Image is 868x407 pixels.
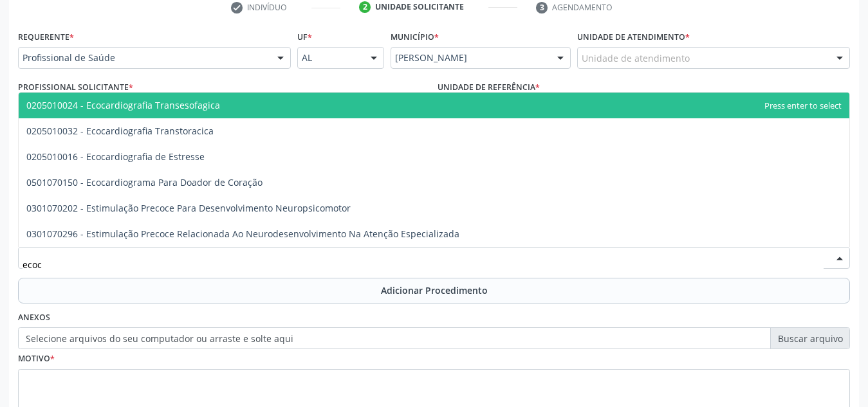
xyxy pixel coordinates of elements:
[26,125,214,137] span: 0205010032 - Ecocardiografia Transtoracica
[375,1,464,13] div: Unidade solicitante
[577,27,690,47] label: Unidade de atendimento
[302,51,358,64] span: AL
[26,99,220,111] span: 0205010024 - Ecocardiografia Transesofagica
[18,78,133,98] label: Profissional Solicitante
[18,308,50,328] label: Anexos
[26,176,263,188] span: 0501070150 - Ecocardiograma Para Doador de Coração
[359,1,371,13] div: 2
[26,228,459,240] span: 0301070296 - Estimulação Precoce Relacionada Ao Neurodesenvolvimento Na Atenção Especializada
[297,27,312,47] label: UF
[391,27,439,47] label: Município
[26,150,205,163] span: 0205010016 - Ecocardiografia de Estresse
[381,284,488,297] span: Adicionar Procedimento
[23,51,264,64] span: Profissional de Saúde
[26,202,351,214] span: 0301070202 - Estimulação Precoce Para Desenvolvimento Neuropsicomotor
[438,78,540,98] label: Unidade de referência
[18,27,74,47] label: Requerente
[395,51,544,64] span: [PERSON_NAME]
[582,51,690,65] span: Unidade de atendimento
[18,278,850,303] button: Adicionar Procedimento
[18,349,55,369] label: Motivo
[23,251,824,277] input: Buscar por procedimento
